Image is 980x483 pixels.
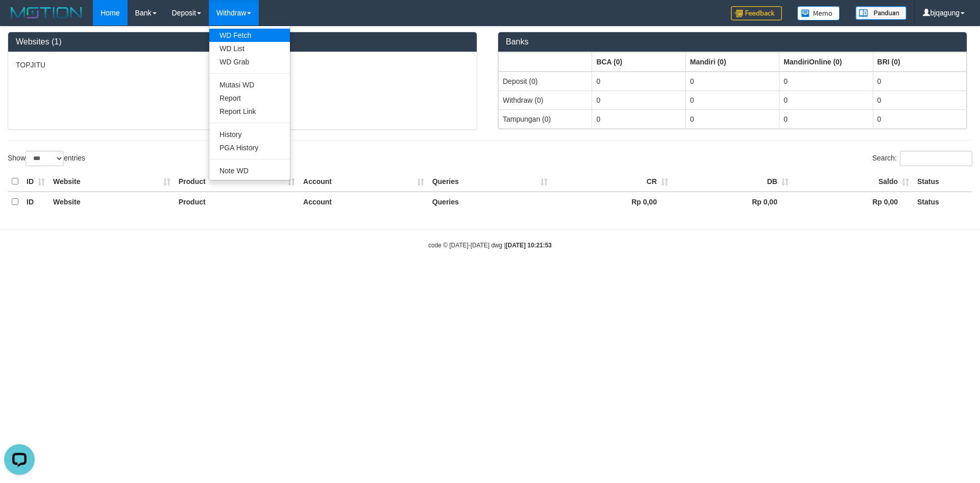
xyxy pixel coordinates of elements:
[672,192,793,212] th: Rp 0,00
[209,29,290,42] a: WD Fetch
[428,172,552,192] th: Queries
[855,6,906,20] img: panduan.png
[685,72,779,91] td: 0
[49,192,175,212] th: Website
[209,42,290,55] a: WD List
[779,90,873,109] td: 0
[209,141,290,154] a: PGA History
[672,172,793,192] th: DB
[22,192,49,212] th: ID
[506,37,959,47] h3: Banks
[16,60,469,70] p: TOPJITU
[592,109,685,128] td: 0
[16,37,469,47] h3: Websites (1)
[209,55,290,68] a: WD Grab
[209,91,290,105] a: Report
[499,72,592,91] td: Deposit (0)
[913,192,972,212] th: Status
[209,78,290,91] a: Mutasi WD
[685,90,779,109] td: 0
[592,52,685,72] th: Group: activate to sort column ascending
[592,90,685,109] td: 0
[209,128,290,141] a: History
[779,72,873,91] td: 0
[685,109,779,128] td: 0
[552,192,672,212] th: Rp 0,00
[175,192,299,212] th: Product
[797,6,840,20] img: Button%20Memo.svg
[913,172,972,192] th: Status
[4,4,35,35] button: Open LiveChat chat widget
[779,109,873,128] td: 0
[49,172,175,192] th: Website
[592,72,685,91] td: 0
[499,52,592,72] th: Group: activate to sort column ascending
[793,172,913,192] th: Saldo
[793,192,913,212] th: Rp 0,00
[175,172,299,192] th: Product
[8,151,85,166] label: Show entries
[428,192,552,212] th: Queries
[873,72,966,91] td: 0
[552,172,672,192] th: CR
[209,105,290,118] a: Report Link
[299,172,428,192] th: Account
[428,242,552,249] small: code © [DATE]-[DATE] dwg |
[731,6,782,20] img: Feedback.jpg
[22,172,49,192] th: ID
[685,52,779,72] th: Group: activate to sort column ascending
[873,52,966,72] th: Group: activate to sort column ascending
[779,52,873,72] th: Group: activate to sort column ascending
[872,151,972,166] label: Search:
[873,90,966,109] td: 0
[26,151,64,166] select: Showentries
[499,109,592,128] td: Tampungan (0)
[8,5,85,20] img: MOTION_logo.png
[209,164,290,177] a: Note WD
[506,242,552,249] strong: [DATE] 10:21:53
[900,151,972,166] input: Search:
[299,192,428,212] th: Account
[499,90,592,109] td: Withdraw (0)
[873,109,966,128] td: 0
